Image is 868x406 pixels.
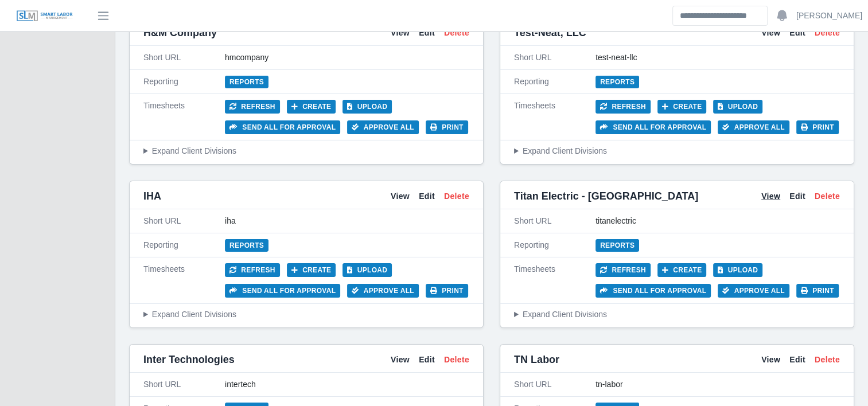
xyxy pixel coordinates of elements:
a: View [391,190,410,202]
a: Edit [419,190,435,202]
div: hmcompany [225,52,469,64]
a: Reports [225,239,268,252]
div: Reporting [143,239,225,251]
button: Print [796,120,839,134]
a: Reports [595,76,639,88]
a: Delete [444,190,469,202]
button: Send all for approval [225,120,340,134]
button: Send all for approval [595,284,711,298]
div: Reporting [143,76,225,88]
span: TN Labor [514,352,559,368]
button: Create [657,100,707,114]
a: Delete [815,27,840,39]
button: Create [657,263,707,277]
a: Delete [815,354,840,366]
button: Approve All [347,120,419,134]
div: intertech [225,378,469,391]
span: IHA [143,188,161,204]
summary: Expand Client Divisions [514,145,840,157]
a: Edit [419,354,435,366]
a: Delete [815,190,840,202]
button: Approve All [718,284,789,298]
button: Print [796,284,839,298]
summary: Expand Client Divisions [143,309,469,321]
a: View [391,27,410,39]
button: Upload [713,263,762,277]
a: Edit [419,27,435,39]
summary: Expand Client Divisions [143,145,469,157]
button: Approve All [718,120,789,134]
summary: Expand Client Divisions [514,309,840,321]
button: Send all for approval [595,120,711,134]
a: [PERSON_NAME] [796,10,862,22]
div: Short URL [514,52,595,64]
div: Short URL [143,378,225,391]
div: Timesheets [514,263,595,298]
div: Timesheets [514,100,595,134]
div: test-neat-llc [595,52,840,64]
button: Create [287,100,336,114]
div: Short URL [514,378,595,391]
a: Edit [789,27,805,39]
button: Approve All [347,284,419,298]
button: Create [287,263,336,277]
div: iha [225,215,469,227]
span: Titan Electric - [GEOGRAPHIC_DATA] [514,188,698,204]
a: Delete [444,354,469,366]
div: titanelectric [595,215,840,227]
a: Delete [444,27,469,39]
button: Refresh [595,100,651,114]
input: Search [672,6,768,26]
span: Inter Technologies [143,352,235,368]
a: View [761,354,780,366]
a: View [391,354,410,366]
span: Test-Neat, LLC [514,25,586,41]
button: Print [426,284,468,298]
button: Refresh [225,263,280,277]
a: View [761,27,780,39]
img: SLM Logo [16,10,73,22]
div: tn-labor [595,378,840,391]
a: View [761,190,780,202]
span: H&M Company [143,25,217,41]
button: Send all for approval [225,284,340,298]
a: Reports [595,239,639,252]
a: Edit [789,354,805,366]
div: Reporting [514,239,595,251]
a: Reports [225,76,268,88]
button: Refresh [595,263,651,277]
div: Short URL [143,52,225,64]
button: Upload [342,263,392,277]
button: Print [426,120,468,134]
a: Edit [789,190,805,202]
button: Refresh [225,100,280,114]
button: Upload [713,100,762,114]
div: Timesheets [143,100,225,134]
div: Short URL [514,215,595,227]
div: Reporting [514,76,595,88]
button: Upload [342,100,392,114]
div: Short URL [143,215,225,227]
div: Timesheets [143,263,225,298]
